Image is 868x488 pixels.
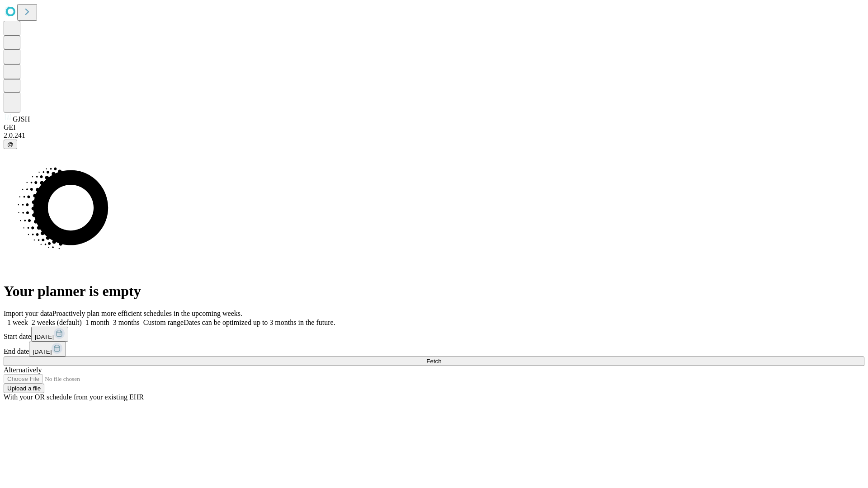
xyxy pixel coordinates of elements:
span: Import your data [4,310,52,317]
button: Fetch [4,357,864,366]
span: [DATE] [35,333,54,340]
span: Custom range [143,319,184,326]
span: 1 month [85,319,109,326]
button: Upload a file [4,384,44,393]
span: 3 months [113,319,140,326]
span: GJSH [13,115,30,123]
button: [DATE] [31,327,68,342]
div: Start date [4,327,864,342]
h1: Your planner is empty [4,283,864,300]
span: 1 week [7,319,28,326]
span: Fetch [426,358,441,365]
button: @ [4,140,17,149]
span: 2 weeks (default) [32,319,82,326]
button: [DATE] [29,342,66,357]
span: With your OR schedule from your existing EHR [4,393,144,401]
span: Dates can be optimized up to 3 months in the future. [184,319,335,326]
div: 2.0.241 [4,131,864,140]
div: End date [4,342,864,357]
span: Alternatively [4,366,42,374]
div: GEI [4,123,864,131]
span: [DATE] [33,348,52,355]
span: @ [7,141,14,148]
span: Proactively plan more efficient schedules in the upcoming weeks. [52,310,242,317]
